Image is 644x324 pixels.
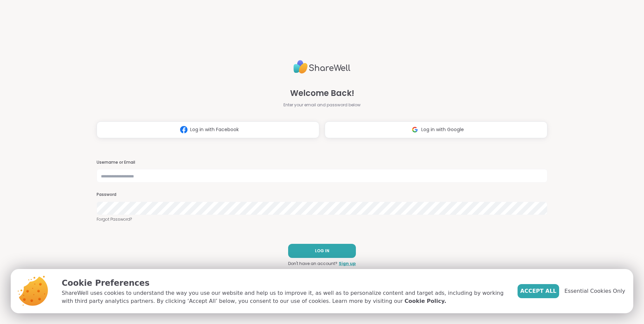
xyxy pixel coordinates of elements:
[283,102,361,108] span: Enter your email and password below
[290,87,354,99] span: Welcome Back!
[315,248,329,254] span: LOG IN
[339,261,356,267] a: Sign up
[97,192,547,198] h3: Password
[190,126,239,133] span: Log in with Facebook
[405,297,446,305] a: Cookie Policy.
[288,261,337,267] span: Don't have an account?
[565,287,625,295] span: Essential Cookies Only
[409,123,421,136] img: ShareWell Logomark
[97,160,547,165] h3: Username or Email
[293,57,351,76] img: ShareWell Logo
[421,126,464,133] span: Log in with Google
[177,123,190,136] img: ShareWell Logomark
[62,277,507,289] p: Cookie Preferences
[97,216,547,222] a: Forgot Password?
[518,284,559,298] button: Accept All
[97,121,319,138] button: Log in with Facebook
[520,287,556,295] span: Accept All
[325,121,547,138] button: Log in with Google
[62,289,507,305] p: ShareWell uses cookies to understand the way you use our website and help us to improve it, as we...
[288,244,356,258] button: LOG IN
